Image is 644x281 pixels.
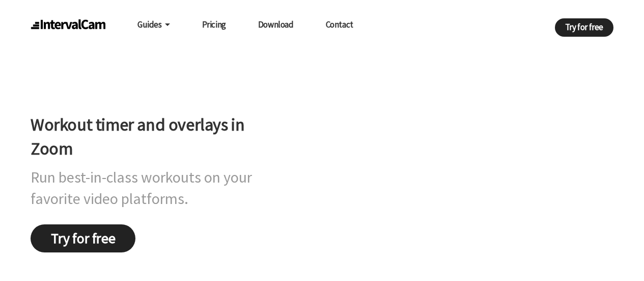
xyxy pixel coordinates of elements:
a: Download [258,15,294,34]
a: Contact [326,15,353,34]
a: Pricing [202,15,226,34]
a: Try for free [31,224,135,252]
a: Guides [137,15,170,34]
h1: Workout timer and overlays in Zoom [31,113,263,161]
img: intervalcam_logo@2x.png [31,19,105,32]
a: Try for free [555,18,613,37]
h2: Run best-in-class workouts on your favorite video platforms. [31,166,263,209]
